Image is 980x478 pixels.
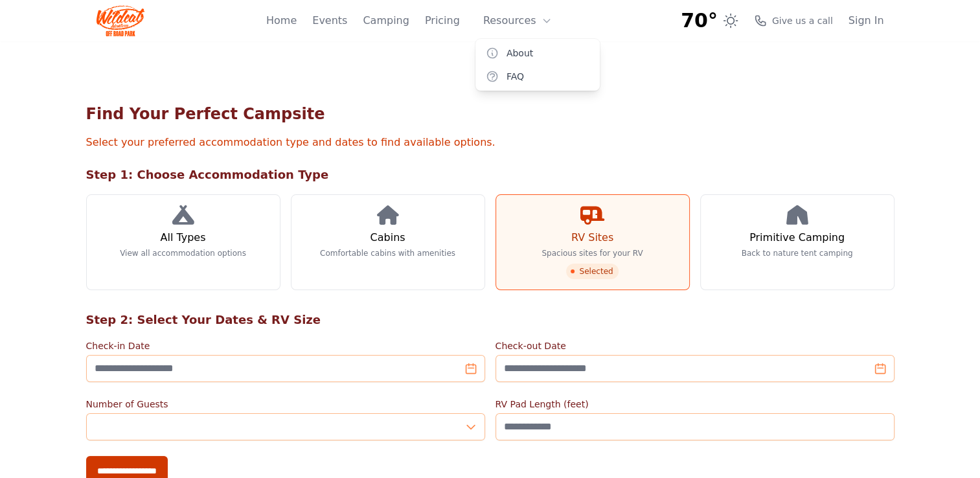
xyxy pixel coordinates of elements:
[86,135,895,150] p: Select your preferred accommodation type and dates to find available options.
[97,5,145,36] img: Wildcat Logo
[742,248,853,258] p: Back to nature tent camping
[700,194,895,290] a: Primitive Camping Back to nature tent camping
[86,104,895,124] h1: Find Your Perfect Campsite
[120,248,246,258] p: View all accommodation options
[312,13,347,28] a: Events
[772,14,833,27] span: Give us a call
[541,248,643,258] p: Spacious sites for your RV
[496,339,895,352] label: Check-out Date
[566,264,618,279] span: Selected
[496,194,690,290] a: RV Sites Spacious sites for your RV Selected
[754,14,833,27] a: Give us a call
[571,230,613,245] h3: RV Sites
[86,398,485,411] label: Number of Guests
[475,8,560,34] button: Resources
[86,311,895,329] h2: Step 2: Select Your Dates & RV Size
[86,194,280,290] a: All Types View all accommodation options
[160,230,205,245] h3: All Types
[849,13,884,28] a: Sign In
[425,13,460,28] a: Pricing
[370,230,405,245] h3: Cabins
[320,248,455,258] p: Comfortable cabins with amenities
[749,230,845,245] h3: Primitive Camping
[475,41,600,65] a: About
[681,9,718,32] span: 70°
[496,398,895,411] label: RV Pad Length (feet)
[86,166,895,184] h2: Step 1: Choose Accommodation Type
[86,339,485,352] label: Check-in Date
[291,194,485,290] a: Cabins Comfortable cabins with amenities
[363,13,409,28] a: Camping
[475,65,600,88] a: FAQ
[266,13,297,28] a: Home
